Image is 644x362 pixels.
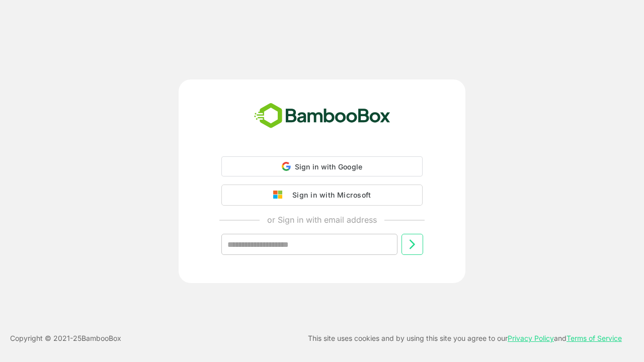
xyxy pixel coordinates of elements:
div: Sign in with Microsoft [287,189,371,202]
img: bamboobox [249,100,396,133]
a: Privacy Policy [508,334,554,342]
p: or Sign in with email address [267,214,377,226]
div: Sign in with Google [221,156,423,176]
p: This site uses cookies and by using this site you agree to our and [308,332,622,344]
span: Sign in with Google [295,162,363,171]
button: Sign in with Microsoft [221,185,423,206]
img: google [273,191,287,200]
a: Terms of Service [567,334,622,342]
p: Copyright © 2021- 25 BambooBox [10,332,121,344]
